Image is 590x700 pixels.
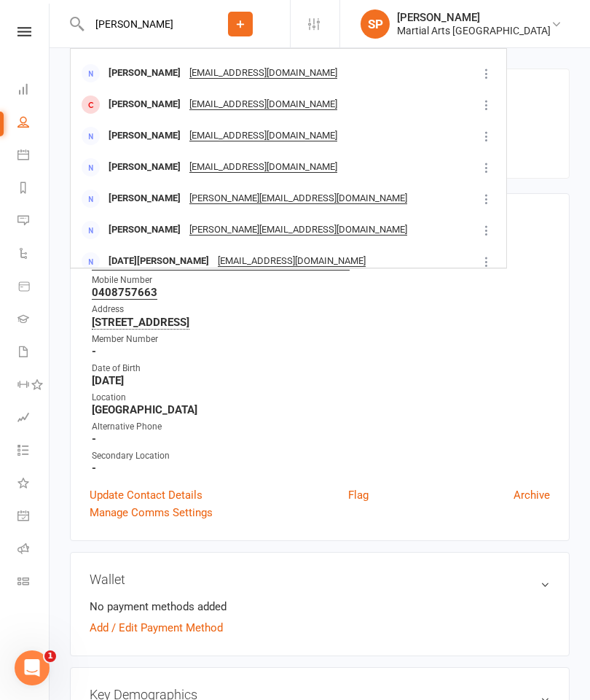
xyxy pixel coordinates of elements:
div: Secondary Location [92,449,550,463]
a: Manage Comms Settings [90,504,213,521]
strong: [GEOGRAPHIC_DATA] [92,403,550,416]
a: General attendance kiosk mode [17,501,50,534]
div: Martial Arts [GEOGRAPHIC_DATA] [397,24,551,37]
div: Date of Birth [92,362,550,376]
a: Archive [514,486,550,504]
strong: - [92,432,550,446]
a: Roll call kiosk mode [17,534,50,567]
input: Search... [84,14,191,34]
a: Add / Edit Payment Method [90,619,223,637]
div: [PERSON_NAME] [104,63,185,84]
div: Mobile Number [92,273,550,287]
div: Alternative Phone [92,420,550,434]
iframe: Intercom live chat [15,650,50,685]
div: [PERSON_NAME] [104,219,185,241]
div: [PERSON_NAME] [104,157,185,178]
div: [PERSON_NAME] [104,188,185,209]
strong: [DATE] [92,374,550,387]
strong: - [92,462,550,475]
div: [PERSON_NAME] [397,11,551,24]
div: [PERSON_NAME] [104,94,185,115]
li: No payment methods added [90,598,550,615]
div: SP [361,9,390,39]
div: Location [92,391,550,405]
a: Product Sales [17,271,50,304]
div: Member Number [92,332,550,346]
a: Dashboard [17,74,50,107]
div: Address [92,303,550,316]
a: Flag [348,486,369,504]
a: What's New [17,468,50,501]
div: [PERSON_NAME] [104,125,185,147]
a: Assessments [17,402,50,435]
div: [DATE][PERSON_NAME] [104,251,213,272]
span: 1 [44,650,56,662]
a: Calendar [17,140,50,173]
a: Reports [17,173,50,206]
strong: - [92,345,550,358]
a: Update Contact Details [90,486,202,504]
h3: Wallet [90,572,550,587]
a: People [17,107,50,140]
a: Class kiosk mode [17,567,50,599]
